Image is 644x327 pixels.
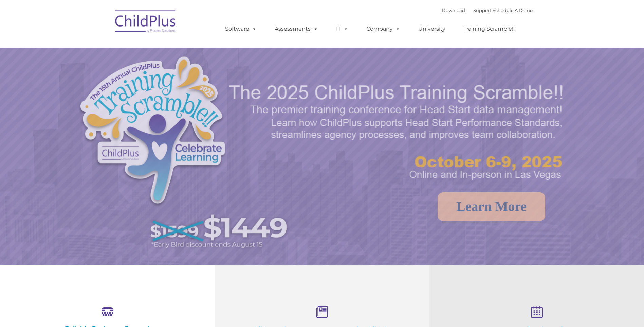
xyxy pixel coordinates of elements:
[438,192,545,221] a: Learn More
[442,7,533,13] font: |
[473,7,491,13] a: Support
[442,7,465,13] a: Download
[218,22,263,36] a: Software
[112,5,180,39] img: ChildPlus by Procare Solutions
[360,22,407,36] a: Company
[329,22,355,36] a: IT
[457,22,521,36] a: Training Scramble!!
[493,7,533,13] a: Schedule A Demo
[268,22,325,36] a: Assessments
[411,22,452,36] a: University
